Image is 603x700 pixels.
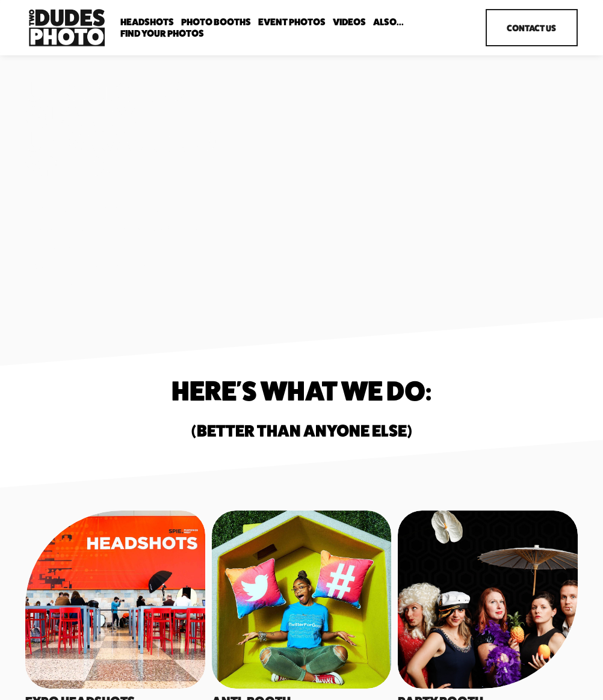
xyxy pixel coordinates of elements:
[120,29,204,38] span: Find Your Photos
[25,6,108,49] img: Two Dudes Photo | Headshots, Portraits &amp; Photo Booths
[258,16,326,28] a: Event Photos
[333,16,366,28] a: Videos
[486,9,578,47] a: Contact Us
[120,17,174,27] span: Headshots
[181,16,251,28] a: folder dropdown
[181,17,251,27] span: Photo Booths
[120,16,174,28] a: folder dropdown
[94,423,509,439] h2: (Better than anyone else)
[373,17,404,27] span: Also...
[120,28,204,39] a: folder dropdown
[25,79,228,179] h1: Unmatched Quality. Unparalleled Speed.
[25,200,226,292] strong: Two Dudes Photo is a full-service photography & video production agency delivering premium experi...
[373,16,404,28] a: folder dropdown
[94,378,509,403] h1: Here's What We do:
